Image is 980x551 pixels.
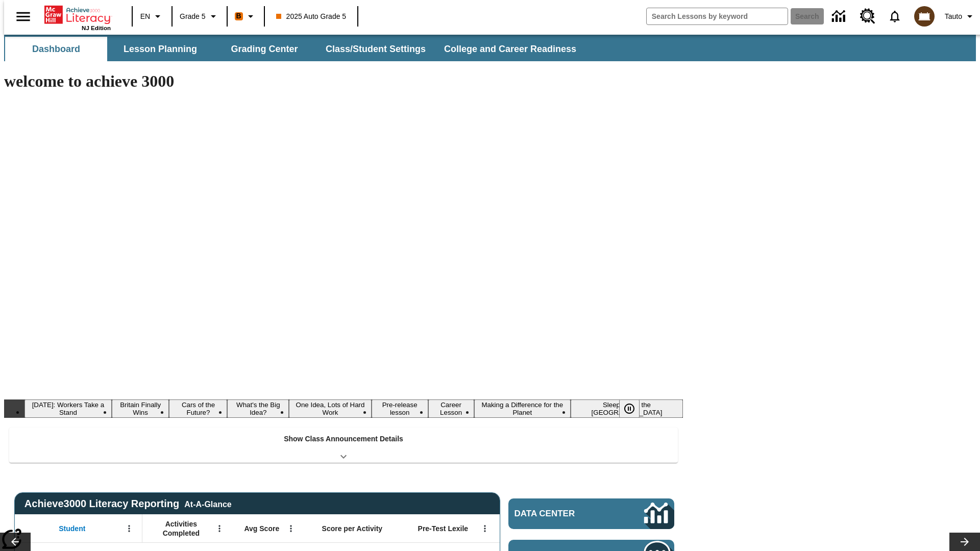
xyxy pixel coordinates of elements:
button: Class/Student Settings [317,37,434,61]
button: Open side menu [8,2,38,32]
a: Resource Center, Will open in new tab [854,3,881,30]
div: Home [44,4,111,31]
a: Data Center [826,3,854,31]
button: Grade: Grade 5, Select a grade [176,7,224,26]
span: Avg Score [244,524,279,533]
input: search field [647,8,788,24]
button: Open Menu [477,521,493,536]
div: Show Class Announcement Details [9,428,678,463]
button: Grading Center [213,37,315,61]
button: Lesson carousel, Next [949,533,980,551]
span: 2025 Auto Grade 5 [276,11,347,22]
button: Lesson Planning [109,37,211,61]
button: Open Menu [121,521,137,536]
span: Student [59,524,85,533]
button: Boost Class color is orange. Change class color [231,7,261,26]
span: EN [140,11,150,22]
button: Slide 5 One Idea, Lots of Hard Work [289,399,372,418]
span: Score per Activity [322,524,383,533]
button: Profile/Settings [941,7,980,26]
div: SubNavbar [4,37,585,61]
div: At-A-Glance [184,498,231,509]
span: Activities Completed [148,519,215,538]
span: NJ Edition [82,25,111,31]
button: Select a new avatar [908,3,941,30]
button: Pause [619,399,640,418]
span: Tauto [945,11,962,22]
button: Slide 7 Career Lesson [428,399,474,418]
button: Slide 4 What's the Big Idea? [227,399,289,418]
span: Grade 5 [180,11,206,22]
button: Open Menu [212,521,227,536]
a: Notifications [881,3,908,30]
button: College and Career Readiness [436,37,584,61]
span: B [236,10,241,22]
div: Pause [619,399,650,418]
button: Slide 1 Labor Day: Workers Take a Stand [24,399,112,418]
h1: welcome to achieve 3000 [4,72,683,91]
a: Home [44,5,111,25]
button: Dashboard [5,37,107,61]
button: Open Menu [283,521,299,536]
button: Slide 9 Sleepless in the Animal Kingdom [571,399,683,418]
div: SubNavbar [4,35,976,61]
span: Data Center [514,509,610,519]
button: Slide 2 Britain Finally Wins [112,399,169,418]
button: Slide 6 Pre-release lesson [372,399,428,418]
button: Slide 8 Making a Difference for the Planet [474,399,571,418]
button: Language: EN, Select a language [136,7,168,26]
span: Pre-Test Lexile [418,524,469,533]
img: avatar image [914,6,935,27]
a: Data Center [508,498,674,529]
button: Slide 3 Cars of the Future? [169,399,227,418]
p: Show Class Announcement Details [284,434,403,444]
span: Achieve3000 Literacy Reporting [24,498,232,510]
